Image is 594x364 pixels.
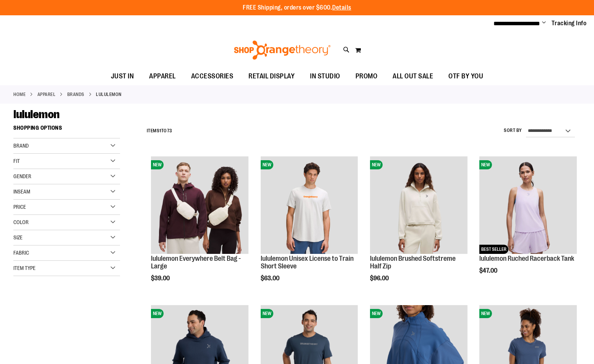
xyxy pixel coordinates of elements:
[479,156,577,254] img: lululemon Ruched Racerback Tank
[479,309,492,318] span: NEW
[257,153,362,301] div: product
[13,143,29,149] span: Brand
[243,3,351,12] p: FREE Shipping, orders over $600.
[310,68,340,85] span: IN STUDIO
[476,153,581,294] div: product
[13,173,31,179] span: Gender
[13,108,60,121] span: lululemon
[479,245,508,254] span: BEST SELLER
[248,68,295,85] span: RETAIL DISPLAY
[13,250,29,256] span: Fabric
[13,265,36,271] span: Item Type
[448,68,483,85] span: OTF BY YOU
[370,255,456,270] a: lululemon Brushed Softstreme Half Zip
[504,127,522,134] label: Sort By
[13,188,30,195] span: Inseam
[542,19,546,27] button: Account menu
[159,128,161,133] span: 1
[96,91,122,98] strong: lululemon
[479,156,577,255] a: lululemon Ruched Racerback TankNEWBEST SELLER
[261,255,354,270] a: lululemon Unisex License to Train Short Sleeve
[111,68,134,85] span: JUST IN
[37,91,56,98] a: APPAREL
[13,234,23,240] span: Size
[13,91,26,98] a: Home
[13,219,29,225] span: Color
[552,19,587,28] a: Tracking Info
[370,275,390,282] span: $96.00
[151,156,248,254] img: lululemon Everywhere Belt Bag - Large
[167,128,172,133] span: 73
[151,160,164,169] span: NEW
[67,91,84,98] a: BRANDS
[479,160,492,169] span: NEW
[261,309,273,318] span: NEW
[332,4,351,11] a: Details
[355,68,378,85] span: PROMO
[370,309,383,318] span: NEW
[151,309,164,318] span: NEW
[261,160,273,169] span: NEW
[479,255,574,262] a: lululemon Ruched Racerback Tank
[479,267,498,274] span: $47.00
[370,156,467,255] a: lululemon Brushed Softstreme Half ZipNEW
[261,156,358,255] a: lululemon Unisex License to Train Short SleeveNEW
[13,204,26,210] span: Price
[151,255,241,270] a: lululemon Everywhere Belt Bag - Large
[191,68,234,85] span: ACCESSORIES
[370,160,383,169] span: NEW
[13,121,120,138] strong: Shopping Options
[149,68,176,85] span: APPAREL
[147,153,252,301] div: product
[233,41,332,60] img: Shop Orangetheory
[261,275,281,282] span: $63.00
[151,156,248,255] a: lululemon Everywhere Belt Bag - LargeNEW
[147,125,172,137] h2: Items to
[393,68,433,85] span: ALL OUT SALE
[261,156,358,254] img: lululemon Unisex License to Train Short Sleeve
[13,158,20,164] span: Fit
[366,153,471,301] div: product
[151,275,171,282] span: $39.00
[370,156,467,254] img: lululemon Brushed Softstreme Half Zip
